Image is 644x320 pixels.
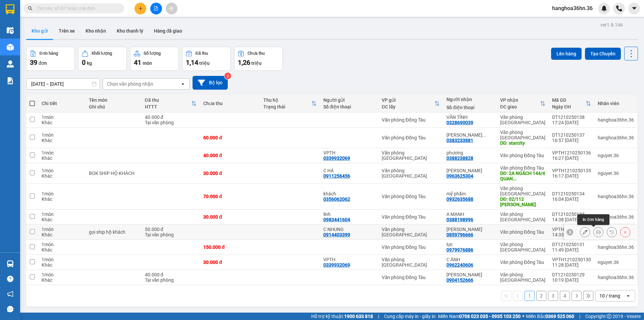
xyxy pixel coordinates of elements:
[7,291,13,297] span: notification
[199,60,210,66] span: triệu
[536,291,546,301] button: 2
[323,232,350,237] div: 0914403399
[500,165,545,171] div: Văn phòng Đồng Tàu
[580,227,590,237] div: Sửa đơn hàng
[92,51,112,56] div: Khối lượng
[182,47,231,71] button: Đã thu1,14 triệu
[500,171,545,181] div: DĐ: 2A NGÁCH 144/4 QUAN NHÂN
[382,135,440,140] div: Văn phòng Đồng Tàu
[344,314,373,319] strong: 1900 633 818
[224,73,231,79] sup: 2
[500,242,545,253] div: Văn phòng [GEOGRAPHIC_DATA]
[382,168,440,179] div: Văn phòng [GEOGRAPHIC_DATA]
[145,115,197,120] div: 40.000 đ
[42,155,82,161] div: Khác
[552,120,591,125] div: 17:24 [DATE]
[500,153,545,158] div: Văn phòng Đồng Tàu
[446,115,493,120] div: VĂN TỈNH
[130,47,179,71] button: Số lượng41món
[446,132,493,138] div: Hoàng Quang Trường
[552,196,591,202] div: 16:04 [DATE]
[446,138,473,143] div: 0383233881
[446,272,493,277] div: đạt nguyễn
[145,232,197,237] div: Tại văn phòng
[549,95,594,112] th: Toggle SortBy
[598,275,634,280] div: hanghoa36hn.36
[382,257,440,268] div: Văn phòng [GEOGRAPHIC_DATA]
[598,194,634,199] div: hanghoa36hn.36
[382,227,440,237] div: Văn phòng [GEOGRAPHIC_DATA]
[552,262,591,268] div: 11:28 [DATE]
[26,23,53,39] button: Kho gửi
[446,242,493,247] div: lực
[7,306,13,312] span: message
[552,217,591,222] div: 14:38 [DATE]
[323,262,350,268] div: 0339932069
[78,47,127,71] button: Khối lượng0kg
[28,6,33,11] span: search
[323,168,375,173] div: C HÀ
[446,262,473,268] div: 0962240606
[323,227,375,232] div: C NHUNG
[42,247,82,253] div: Khác
[526,313,574,320] span: Miền Bắc
[263,104,311,109] div: Trạng thái
[446,196,473,202] div: 0932635688
[446,191,493,196] div: mỹ phẩm
[446,217,473,222] div: 0388198996
[89,97,138,103] div: Tên món
[382,97,434,103] div: VP gửi
[577,214,609,225] div: In đơn hàng
[203,171,257,176] div: 30.000 đ
[446,150,493,155] div: phương
[446,232,473,237] div: 0859796666
[552,173,591,179] div: 16:17 [DATE]
[203,244,257,250] div: 150.000 đ
[89,171,138,176] div: BOK SHIP HỘ KHÁCH
[145,104,192,109] div: HTTT
[382,244,440,250] div: Văn phòng Đồng Tàu
[601,5,607,11] img: icon-new-feature
[166,3,177,14] button: aim
[500,212,545,222] div: Văn phòng [GEOGRAPHIC_DATA]
[500,140,545,146] div: DĐ: starcity
[598,214,634,220] div: hanghoa36hn.36
[323,217,350,222] div: 0983441604
[203,135,257,140] div: 60.000 đ
[500,130,545,140] div: Văn phòng [GEOGRAPHIC_DATA]
[42,262,82,268] div: Khác
[552,138,591,143] div: 16:57 [DATE]
[42,138,82,143] div: Khác
[42,232,82,237] div: Khác
[323,150,375,155] div: VPTH
[263,97,311,103] div: Thu hộ
[89,104,138,109] div: Ghi chú
[42,272,82,277] div: 1 món
[6,4,14,14] img: logo-vxr
[552,150,591,155] div: VPTH1210250136
[145,272,197,277] div: 40.000 đ
[134,58,141,66] span: 41
[203,153,257,158] div: 40.000 đ
[42,101,82,106] div: Chi tiết
[135,3,146,14] button: plus
[446,277,473,283] div: 0904152666
[145,120,197,125] div: Tại văn phòng
[149,23,187,39] button: Hàng đã giao
[500,97,540,103] div: VP nhận
[42,150,82,155] div: 1 món
[40,51,58,56] div: Đơn hàng
[382,194,440,199] div: Văn phòng Đồng Tàu
[626,293,631,299] svg: open
[234,47,283,71] button: Chưa thu1,26 triệu
[500,229,545,235] div: Văn phòng Đồng Tàu
[143,60,152,66] span: món
[42,212,82,217] div: 1 món
[180,81,185,87] svg: open
[522,315,524,318] span: ⚪️
[8,8,42,42] img: logo.jpg
[382,214,440,220] div: Văn phòng Đồng Tàu
[7,27,14,34] img: warehouse-icon
[551,48,582,60] button: Lên hàng
[552,272,591,277] div: DT1210250129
